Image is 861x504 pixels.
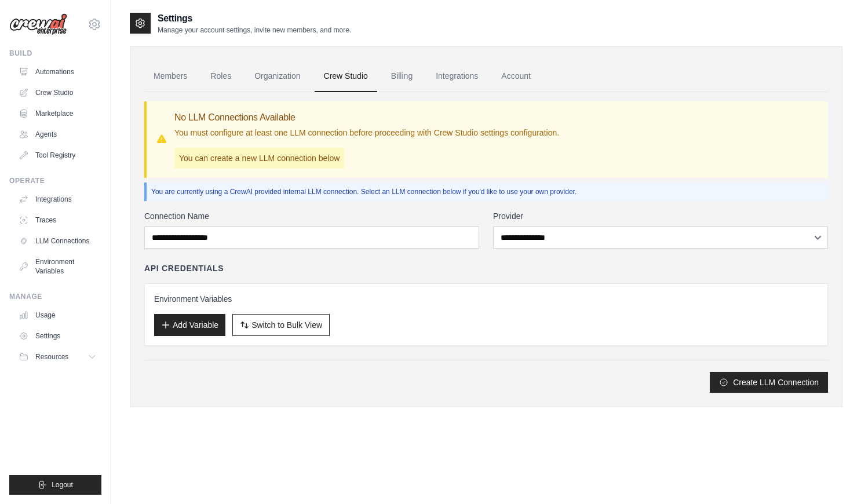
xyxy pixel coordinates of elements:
a: Account [492,61,540,92]
a: Members [144,61,196,92]
button: Switch to Bulk View [232,314,330,336]
p: Manage your account settings, invite new members, and more. [158,25,351,35]
button: Add Variable [154,314,225,336]
a: Organization [245,61,309,92]
a: Agents [14,125,101,144]
a: Integrations [14,190,101,209]
p: You are currently using a CrewAI provided internal LLM connection. Select an LLM connection below... [151,187,823,196]
a: Crew Studio [315,61,377,92]
a: Billing [382,61,422,92]
img: Logo [9,13,67,35]
label: Provider [493,210,828,222]
div: Operate [9,176,101,185]
a: Integrations [426,61,487,92]
a: Crew Studio [14,83,101,102]
div: Build [9,49,101,58]
h3: No LLM Connections Available [174,111,559,125]
span: Logout [52,480,73,490]
a: Tool Registry [14,146,101,165]
div: Manage [9,292,101,301]
iframe: Chat Widget [803,448,861,504]
span: Resources [35,352,68,361]
a: Automations [14,63,101,81]
a: Settings [14,327,101,345]
h2: Settings [158,12,351,25]
a: Environment Variables [14,253,101,280]
span: Switch to Bulk View [251,319,322,331]
div: 聊天小组件 [803,448,861,504]
h4: API Credentials [144,262,224,274]
p: You must configure at least one LLM connection before proceeding with Crew Studio settings config... [174,127,559,138]
p: You can create a new LLM connection below [174,148,344,169]
button: Logout [9,475,101,495]
a: LLM Connections [14,232,101,250]
button: Resources [14,348,101,366]
label: Connection Name [144,210,479,222]
a: Marketplace [14,104,101,123]
a: Roles [201,61,240,92]
a: Traces [14,211,101,229]
h3: Environment Variables [154,293,818,305]
a: Usage [14,306,101,324]
button: Create LLM Connection [710,372,828,393]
